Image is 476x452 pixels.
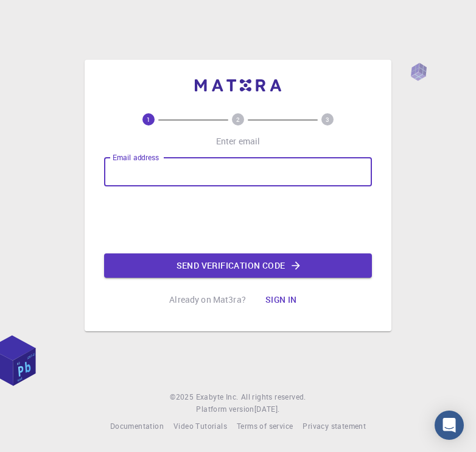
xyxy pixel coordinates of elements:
[173,420,227,433] a: Video Tutorials
[145,196,331,244] iframe: reCAPTCHA
[173,421,227,431] span: Video Tutorials
[237,421,293,431] span: Terms of service
[254,403,280,415] a: [DATE].
[110,420,164,433] a: Documentation
[113,152,159,163] label: Email address
[326,115,329,124] text: 3
[254,404,280,414] span: [DATE] .
[241,391,306,403] span: All rights reserved.
[169,294,246,306] p: Already on Mat3ra?
[303,420,366,433] a: Privacy statement
[147,115,150,124] text: 1
[196,403,254,415] span: Platform version
[237,420,293,433] a: Terms of service
[236,115,240,124] text: 2
[170,391,195,403] span: © 2025
[110,421,164,431] span: Documentation
[104,253,372,278] button: Send verification code
[216,135,261,147] p: Enter email
[435,411,464,440] div: Open Intercom Messenger
[303,421,366,431] span: Privacy statement
[196,392,239,401] span: Exabyte Inc.
[256,288,307,312] button: Sign in
[196,391,239,403] a: Exabyte Inc.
